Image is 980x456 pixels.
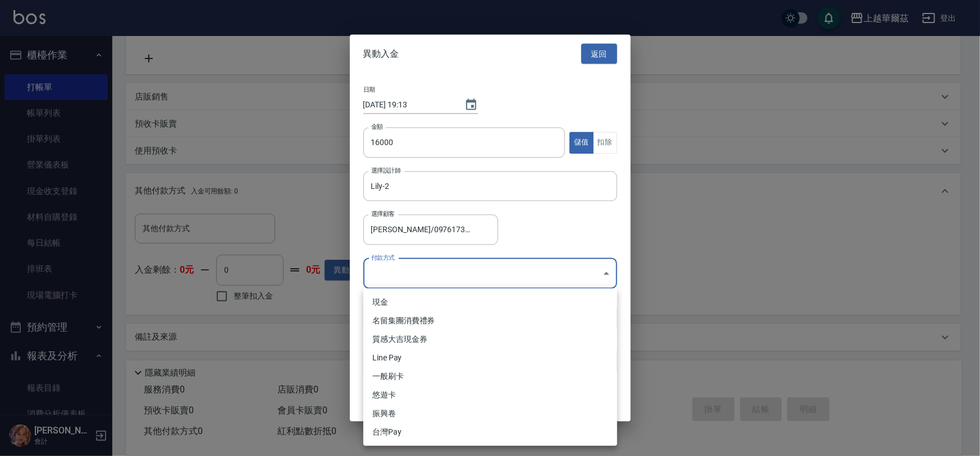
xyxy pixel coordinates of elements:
[363,404,617,423] li: 振興卷
[363,330,617,349] li: 質感大吉現金券
[363,293,617,311] li: 現金
[363,386,617,404] li: 悠遊卡
[363,349,617,367] li: Line Pay
[363,311,617,330] li: 名留集團消費禮券
[363,423,617,441] li: 台灣Pay
[363,367,617,386] li: 一般刷卡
